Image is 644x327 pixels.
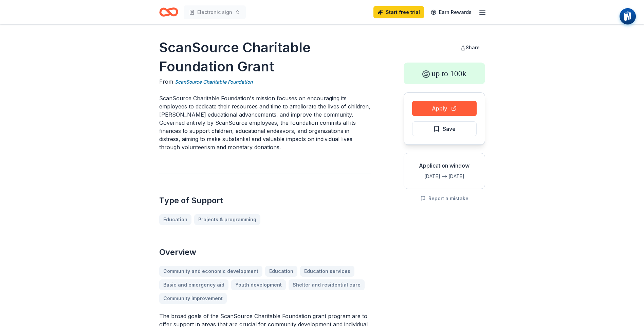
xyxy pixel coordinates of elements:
[159,247,371,258] h2: Overview
[373,6,424,18] a: Start free trial
[194,214,260,225] a: Projects & programming
[448,172,479,180] div: [DATE]
[466,45,480,50] span: Share
[159,195,371,206] h2: Type of Support
[159,38,371,76] h1: ScanSource Charitable Foundation Grant
[404,63,485,84] div: up to 100k
[427,6,476,18] a: Earn Rewards
[159,214,191,225] a: Education
[443,124,456,133] span: Save
[159,94,371,151] p: ScanSource Charitable Foundation's mission focuses on encouraging its employees to dedicate their...
[409,172,440,180] div: [DATE]
[455,41,485,54] button: Share
[197,8,232,16] span: Electronic sign
[412,121,477,136] button: Save
[159,78,371,86] div: From
[420,194,468,203] button: Report a mistake
[159,4,178,20] a: Home
[184,5,246,19] button: Electronic sign
[175,78,253,86] a: ScanSource Charitable Foundation
[412,101,477,116] button: Apply
[409,161,479,170] div: Application window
